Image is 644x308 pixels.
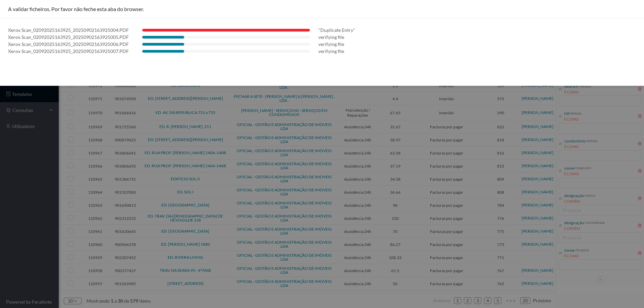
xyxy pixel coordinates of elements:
div: Xerox Scan_02092025163925_20250902163925004.PDF [8,26,129,34]
div: Xerox Scan_02092025163925_20250902163925006.PDF [8,41,129,48]
div: verifying file [318,48,344,55]
div: verifying file [318,34,344,41]
div: Xerox Scan_02092025163925_20250902163925005.PDF [8,34,129,41]
div: Xerox Scan_02092025163925_20250902163925007.PDF [8,48,129,55]
div: verifying file [318,41,344,48]
div: "Duplicate Entry" [318,26,355,34]
div: A validar ficheiros. Por favor não feche esta aba do browser. [8,5,636,13]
